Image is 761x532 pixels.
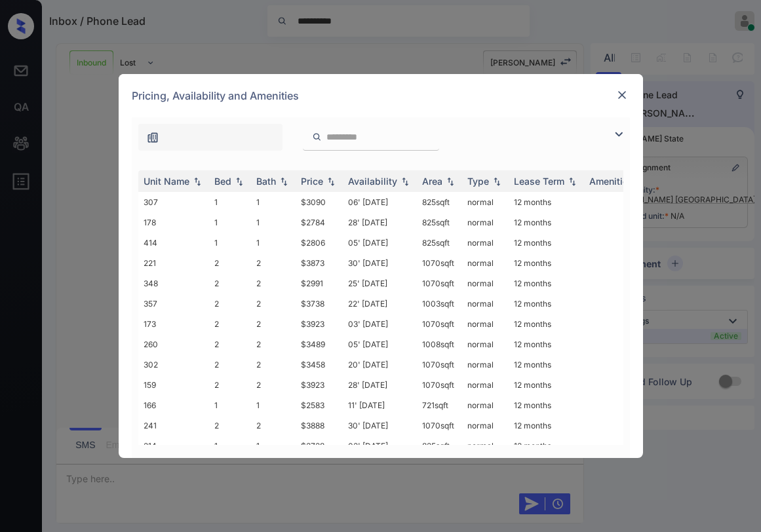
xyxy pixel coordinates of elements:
[417,314,462,334] td: 1070 sqft
[343,334,417,354] td: 05' [DATE]
[209,314,251,334] td: 2
[209,334,251,354] td: 2
[251,395,296,415] td: 1
[422,176,442,187] div: Area
[399,177,412,186] img: sorting
[251,294,296,314] td: 2
[509,212,584,233] td: 12 months
[417,212,462,233] td: 825 sqft
[251,436,296,456] td: 1
[462,253,509,273] td: normal
[251,415,296,436] td: 2
[251,253,296,273] td: 2
[277,177,290,186] img: sorting
[138,436,209,456] td: 214
[343,415,417,436] td: 30' [DATE]
[462,395,509,415] td: normal
[462,192,509,212] td: normal
[296,314,343,334] td: $3923
[343,233,417,253] td: 05' [DATE]
[191,177,204,186] img: sorting
[417,436,462,456] td: 825 sqft
[296,375,343,395] td: $3923
[509,395,584,415] td: 12 months
[214,176,231,187] div: Bed
[514,176,564,187] div: Lease Term
[417,354,462,375] td: 1070 sqft
[209,436,251,456] td: 1
[138,334,209,354] td: 260
[119,74,643,117] div: Pricing, Availability and Amenities
[209,253,251,273] td: 2
[251,233,296,253] td: 1
[509,375,584,395] td: 12 months
[324,177,338,186] img: sorting
[296,273,343,294] td: $2991
[615,88,629,102] img: close
[209,294,251,314] td: 2
[296,415,343,436] td: $3888
[348,176,397,187] div: Availability
[296,334,343,354] td: $3489
[417,334,462,354] td: 1008 sqft
[417,294,462,314] td: 1003 sqft
[589,176,633,187] div: Amenities
[251,334,296,354] td: 2
[251,375,296,395] td: 2
[462,314,509,334] td: normal
[138,395,209,415] td: 166
[144,176,189,187] div: Unit Name
[138,273,209,294] td: 348
[251,212,296,233] td: 1
[509,415,584,436] td: 12 months
[462,436,509,456] td: normal
[566,177,579,186] img: sorting
[138,233,209,253] td: 414
[296,212,343,233] td: $2784
[138,415,209,436] td: 241
[296,354,343,375] td: $3458
[209,192,251,212] td: 1
[343,395,417,415] td: 11' [DATE]
[138,354,209,375] td: 302
[138,314,209,334] td: 173
[462,294,509,314] td: normal
[343,192,417,212] td: 06' [DATE]
[611,126,627,142] img: icon-zuma
[343,375,417,395] td: 28' [DATE]
[138,253,209,273] td: 221
[417,415,462,436] td: 1070 sqft
[256,176,276,187] div: Bath
[209,233,251,253] td: 1
[343,314,417,334] td: 03' [DATE]
[233,177,246,186] img: sorting
[444,177,457,186] img: sorting
[209,212,251,233] td: 1
[251,314,296,334] td: 2
[343,294,417,314] td: 22' [DATE]
[417,395,462,415] td: 721 sqft
[296,253,343,273] td: $3873
[138,375,209,395] td: 159
[251,273,296,294] td: 2
[417,192,462,212] td: 825 sqft
[301,176,323,187] div: Price
[251,192,296,212] td: 1
[209,375,251,395] td: 2
[509,273,584,294] td: 12 months
[509,354,584,375] td: 12 months
[296,395,343,415] td: $2583
[417,253,462,273] td: 1070 sqft
[343,253,417,273] td: 30' [DATE]
[509,192,584,212] td: 12 months
[138,294,209,314] td: 357
[138,192,209,212] td: 307
[462,375,509,395] td: normal
[467,176,489,187] div: Type
[462,334,509,354] td: normal
[209,273,251,294] td: 2
[343,273,417,294] td: 25' [DATE]
[343,212,417,233] td: 28' [DATE]
[146,131,159,144] img: icon-zuma
[417,375,462,395] td: 1070 sqft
